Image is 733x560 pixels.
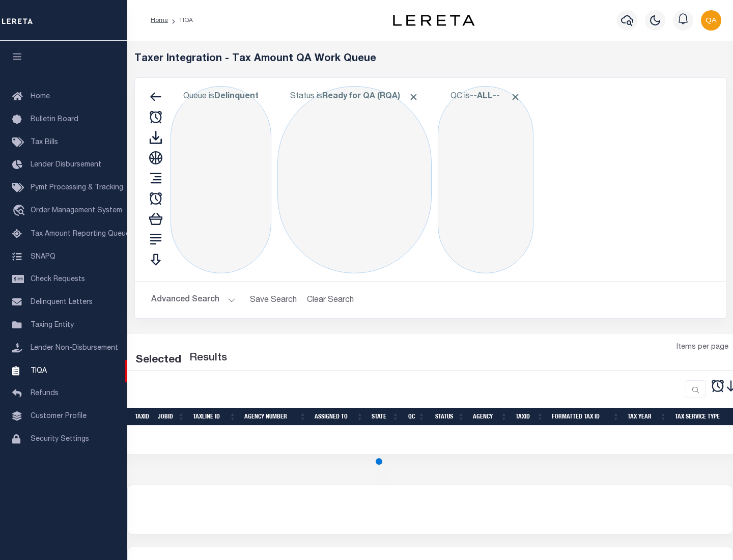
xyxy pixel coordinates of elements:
button: Save Search [244,290,303,310]
img: logo-dark.svg [393,15,474,26]
i: travel_explore [12,205,29,218]
th: Tax Year [624,408,671,426]
th: State [368,408,403,426]
div: Click to Edit [277,86,432,273]
div: Click to Edit [438,86,533,273]
span: Lender Disbursement [31,161,101,169]
th: Assigned To [311,408,368,426]
span: Refunds [31,390,59,397]
b: --ALL-- [470,93,500,101]
img: svg+xml;base64,PHN2ZyB4bWxucz0iaHR0cDovL3d3dy53My5vcmcvMjAwMC9zdmciIHBvaW50ZXItZXZlbnRzPSJub25lIi... [701,10,721,31]
th: Agency Number [240,408,311,426]
th: Status [429,408,469,426]
b: Delinquent [214,93,259,101]
b: Ready for QA (RQA) [322,93,419,101]
span: Click to Remove [510,92,521,102]
span: Delinquent Letters [31,299,93,306]
span: Taxing Entity [31,322,74,329]
th: TaxID [512,408,548,426]
button: Clear Search [303,290,358,310]
span: TIQA [31,367,47,374]
span: Bulletin Board [31,116,78,123]
span: Order Management System [31,207,122,214]
div: Selected [135,352,181,369]
span: Lender Non-Disbursement [31,345,118,352]
h5: Taxer Integration - Tax Amount QA Work Queue [134,53,726,65]
span: Items per page [676,342,728,353]
span: Click to Remove [408,92,419,102]
th: Formatted Tax ID [548,408,624,426]
th: JobID [154,408,189,426]
span: Tax Amount Reporting Queue [31,231,130,238]
div: Click to Edit [171,86,271,273]
span: Home [31,93,50,100]
span: Pymt Processing & Tracking [31,184,123,191]
label: Results [189,350,227,367]
th: Agency [469,408,512,426]
th: QC [403,408,429,426]
th: TaxID [131,408,154,426]
span: Customer Profile [31,413,87,420]
th: TaxLine ID [189,408,240,426]
span: Check Requests [31,276,85,283]
span: SNAPQ [31,253,55,260]
button: Advanced Search [151,290,236,310]
span: Tax Bills [31,139,58,146]
span: Security Settings [31,436,89,443]
a: Home [151,17,168,23]
li: TIQA [168,16,193,25]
